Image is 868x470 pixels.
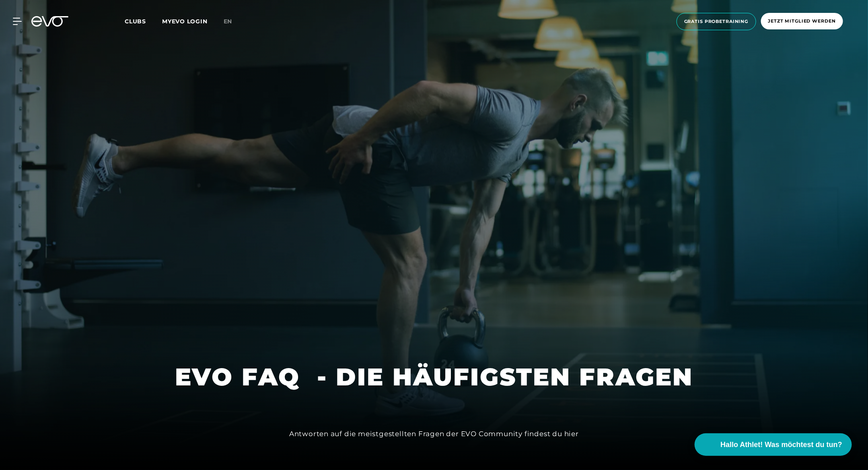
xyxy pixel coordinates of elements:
span: en [224,18,232,25]
span: Gratis Probetraining [684,18,749,25]
span: Clubs [125,18,146,25]
button: Hallo Athlet! Was möchtest du tun? [695,433,852,456]
div: Antworten auf die meistgestellten Fragen der EVO Community findest du hier [289,427,579,440]
a: en [224,17,242,26]
span: Hallo Athlet! Was möchtest du tun? [720,439,842,450]
a: Gratis Probetraining [674,13,759,30]
a: MYEVO LOGIN [162,18,208,25]
span: Jetzt Mitglied werden [768,18,836,25]
a: Jetzt Mitglied werden [759,13,845,30]
h1: EVO FAQ - DIE HÄUFIGSTEN FRAGEN [175,361,693,393]
a: Clubs [125,17,162,25]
